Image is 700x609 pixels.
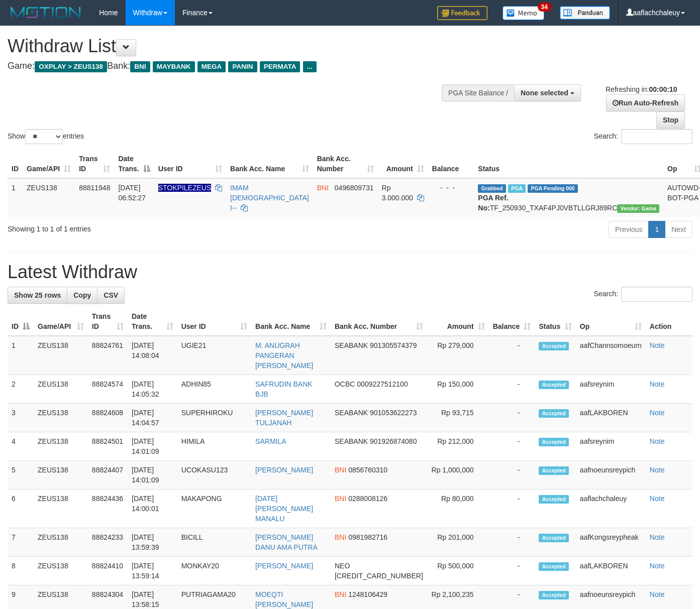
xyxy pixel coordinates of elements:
[226,150,313,178] th: Bank Acc. Name: activate to sort column ascending
[348,495,387,503] span: Copy 0288008126 to clipboard
[23,150,75,178] th: Game/API: activate to sort column ascending
[34,528,88,557] td: ZEUS138
[489,432,535,461] td: -
[88,557,128,585] td: 88824410
[255,562,313,570] a: [PERSON_NAME]
[576,557,646,585] td: aafLAKBOREN
[335,572,423,580] span: Copy 5859459181258384 to clipboard
[474,150,663,178] th: Status
[8,490,34,528] td: 6
[560,6,610,20] img: panduan.png
[539,409,569,418] span: Accepted
[228,61,257,72] span: PANIN
[514,84,581,101] button: None selected
[88,490,128,528] td: 88824436
[609,221,649,238] a: Previous
[8,61,457,71] h4: Game: Bank:
[23,178,75,217] td: ZEUS138
[88,461,128,490] td: 88824407
[427,375,489,404] td: Rp 150,000
[8,432,34,461] td: 4
[335,409,368,417] span: SEABANK
[97,287,125,304] a: CSV
[8,307,34,336] th: ID: activate to sort column descending
[255,341,313,370] a: M. ANUGRAH PANGERAN [PERSON_NAME]
[88,432,128,461] td: 88824501
[528,184,578,193] span: PGA Pending
[427,336,489,375] td: Rp 279,000
[8,178,23,217] td: 1
[539,591,569,599] span: Accepted
[128,490,177,528] td: [DATE] 14:00:01
[606,85,677,93] span: Refreshing in:
[153,61,195,72] span: MAYBANK
[650,533,665,541] a: Note
[489,307,535,336] th: Balance: activate to sort column ascending
[34,557,88,585] td: ZEUS138
[8,150,23,178] th: ID
[14,291,61,299] span: Show 25 rows
[8,557,34,585] td: 8
[251,307,331,336] th: Bank Acc. Name: activate to sort column ascending
[317,184,329,192] span: BNI
[335,562,350,570] span: NEO
[428,150,474,178] th: Balance
[427,404,489,432] td: Rp 93,715
[576,404,646,432] td: aafLAKBOREN
[335,437,368,445] span: SEABANK
[489,404,535,432] td: -
[594,129,692,144] label: Search:
[177,461,251,490] td: UCOKASU123
[303,61,317,72] span: ...
[432,183,470,193] div: - - -
[535,307,575,336] th: Status: activate to sort column ascending
[88,404,128,432] td: 88824608
[8,220,284,234] div: Showing 1 to 1 of 1 entries
[73,291,91,299] span: Copy
[8,404,34,432] td: 3
[539,381,569,389] span: Accepted
[650,466,665,474] a: Note
[576,307,646,336] th: Op: activate to sort column ascending
[8,336,34,375] td: 1
[427,557,489,585] td: Rp 500,000
[650,437,665,445] a: Note
[621,287,692,302] input: Search:
[34,307,88,336] th: Game/API: activate to sort column ascending
[539,342,569,350] span: Accepted
[255,437,286,445] a: SARMILA
[606,94,685,111] a: Run Auto-Refresh
[260,61,301,72] span: PERMATA
[177,432,251,461] td: HIMILA
[576,432,646,461] td: aafsreynim
[313,150,378,178] th: Bank Acc. Number: activate to sort column ascending
[34,336,88,375] td: ZEUS138
[177,557,251,585] td: MONKAY20
[539,562,569,571] span: Accepted
[331,307,427,336] th: Bank Acc. Number: activate to sort column ascending
[617,204,659,213] span: Vendor URL: https://trx31.1velocity.biz
[255,409,313,427] a: [PERSON_NAME] TULJANAH
[650,562,665,570] a: Note
[370,437,417,445] span: Copy 901926874080 to clipboard
[437,6,487,20] img: Feedback.jpg
[357,380,408,388] span: Copy 0009227512100 to clipboard
[25,129,63,144] select: Showentries
[665,221,692,238] a: Next
[649,85,677,93] strong: 00:00:10
[539,534,569,542] span: Accepted
[442,84,514,101] div: PGA Site Balance /
[79,184,110,192] span: 88811948
[427,432,489,461] td: Rp 212,000
[177,528,251,557] td: BICILL
[255,380,313,398] a: SAFRUDIN BANK BJB
[255,590,313,608] a: MOEQTI [PERSON_NAME]
[8,287,67,304] a: Show 25 rows
[576,336,646,375] td: aafChannsomoeurn
[335,341,368,349] span: SEABANK
[348,533,387,541] span: Copy 0981982716 to clipboard
[255,533,318,551] a: [PERSON_NAME] DANU AMA PUTRA
[177,404,251,432] td: SUPERHIROKU
[478,184,506,193] span: Grabbed
[370,341,417,349] span: Copy 901305574379 to clipboard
